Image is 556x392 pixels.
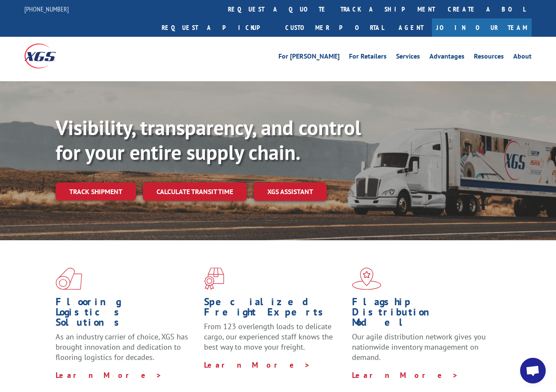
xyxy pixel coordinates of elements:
[432,18,532,37] a: Join Our Team
[56,183,136,200] a: Track shipment
[278,53,340,62] a: For [PERSON_NAME]
[204,297,346,321] h1: Specialized Freight Experts
[396,53,420,62] a: Services
[56,370,162,380] a: Learn More >
[429,53,464,62] a: Advantages
[56,114,361,165] b: Visibility, transparency, and control for your entire supply chain.
[352,370,458,380] a: Learn More >
[56,332,188,362] span: As an industry carrier of choice, XGS has brought innovation and dedication to flooring logistics...
[352,268,382,290] img: xgs-icon-flagship-distribution-model-red
[56,297,198,332] h1: Flooring Logistics Solutions
[254,183,327,201] a: XGS ASSISTANT
[474,53,504,62] a: Resources
[204,321,346,360] p: From 123 overlength loads to delicate cargo, our experienced staff knows the best way to move you...
[24,5,69,13] a: [PHONE_NUMBER]
[143,183,247,201] a: Calculate transit time
[204,268,224,290] img: xgs-icon-focused-on-flooring-red
[155,18,279,37] a: Request a pickup
[56,268,82,290] img: xgs-icon-total-supply-chain-intelligence-red
[513,53,532,62] a: About
[279,18,390,37] a: Customer Portal
[352,297,494,332] h1: Flagship Distribution Model
[204,360,311,370] a: Learn More >
[349,53,387,62] a: For Retailers
[352,332,486,362] span: Our agile distribution network gives you nationwide inventory management on demand.
[390,18,432,37] a: Agent
[520,358,546,383] div: Open chat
